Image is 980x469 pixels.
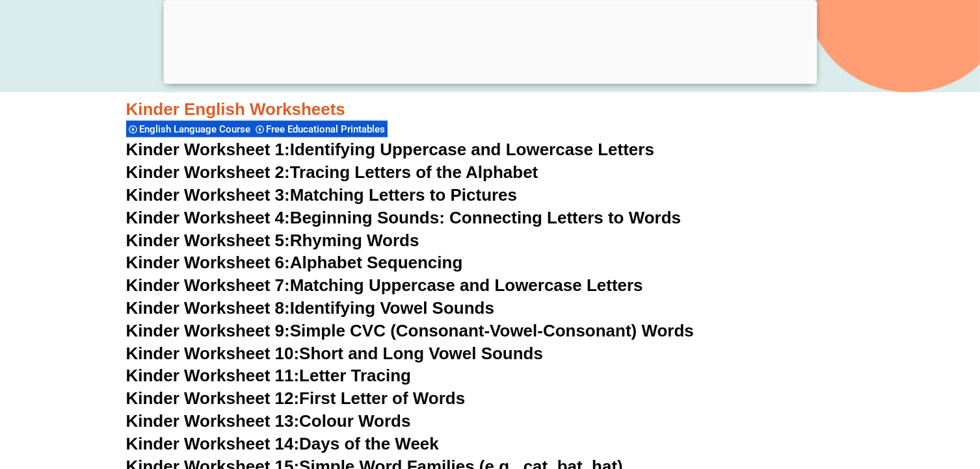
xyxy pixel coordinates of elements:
a: Kinder Worksheet 3:Matching Letters to Pictures [126,185,518,205]
a: Kinder Worksheet 8:Identifying Vowel Sounds [126,298,494,318]
span: Kinder Worksheet 7: [126,275,290,295]
span: Kinder Worksheet 3: [126,185,290,205]
span: Kinder Worksheet 5: [126,231,290,250]
span: Kinder Worksheet 11: [126,366,300,385]
a: Kinder Worksheet 9:Simple CVC (Consonant-Vowel-Consonant) Words [126,321,694,340]
a: Kinder Worksheet 13:Colour Words [126,411,411,431]
a: Kinder Worksheet 5:Rhyming Words [126,231,419,250]
a: Kinder Worksheet 6:Alphabet Sequencing [126,253,463,272]
span: Kinder Worksheet 13: [126,411,300,431]
span: English Language Course [140,123,255,135]
span: Kinder Worksheet 6: [126,253,290,272]
a: Kinder Worksheet 10:Short and Long Vowel Sounds [126,344,544,363]
span: Kinder Worksheet 2: [126,162,290,182]
span: Kinder Worksheet 10: [126,344,300,363]
span: Free Educational Printables [267,123,390,135]
iframe: Chat Widget [763,323,980,469]
a: Kinder Worksheet 12:First Letter of Words [126,388,466,408]
span: Kinder Worksheet 9: [126,321,290,340]
div: Free Educational Printables [253,120,388,138]
a: Kinder Worksheet 1:Identifying Uppercase and Lowercase Letters [126,140,655,159]
div: English Language Course [126,120,253,138]
a: Kinder Worksheet 11:Letter Tracing [126,366,412,385]
a: Kinder Worksheet 2:Tracing Letters of the Alphabet [126,162,538,182]
h3: Kinder English Worksheets [126,99,854,121]
a: Kinder Worksheet 4:Beginning Sounds: Connecting Letters to Words [126,208,682,227]
span: Kinder Worksheet 4: [126,208,290,227]
a: Kinder Worksheet 14:Days of the Week [126,434,439,453]
a: Kinder Worksheet 7:Matching Uppercase and Lowercase Letters [126,275,643,295]
span: Kinder Worksheet 1: [126,140,290,159]
span: Kinder Worksheet 14: [126,434,300,453]
span: Kinder Worksheet 12: [126,388,300,408]
span: Kinder Worksheet 8: [126,298,290,318]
